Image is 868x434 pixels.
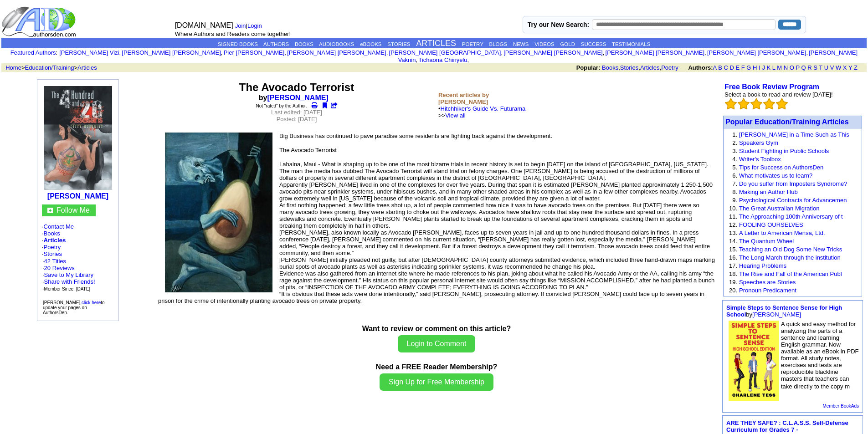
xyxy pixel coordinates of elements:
font: i [222,51,223,56]
a: Save to My Library [44,271,93,278]
font: · · · [42,271,95,292]
a: Z [854,64,858,71]
button: Sign Up for Free Membership [380,373,493,391]
a: A Letter to American Mensa, Ltd. [739,230,825,236]
a: Poetry [661,64,678,71]
font: i [503,51,503,56]
a: The Rise and Fall of the American Publ [739,271,842,277]
img: logo_ad.gif [1,6,78,38]
img: bigemptystars.png [750,98,762,110]
a: The Great Australian Migration [739,205,819,212]
a: [PERSON_NAME] Vizi [59,49,119,56]
font: 14. [729,238,737,245]
a: AUTHORS [263,41,289,47]
a: Books [44,230,60,237]
a: SIGNED BOOKS [218,41,258,47]
a: U [824,64,828,71]
a: V [830,64,834,71]
a: K [767,64,771,71]
font: i [286,51,287,56]
font: > > [2,64,97,71]
font: 16. [729,254,737,261]
img: bigemptystars.png [725,98,737,110]
font: 5. [732,164,737,171]
a: E [735,64,740,71]
b: Recent articles by [PERSON_NAME] [438,92,489,105]
a: [PERSON_NAME] [267,94,329,102]
b: Popular: [576,64,601,71]
a: Pronoun Predicament [739,287,796,294]
a: POETRY [462,41,483,47]
a: Writer's Toolbox [739,156,781,163]
b: Free Book Review Program [724,83,819,91]
a: Education/Training [25,64,74,71]
font: i [121,51,122,56]
font: 9. [732,197,737,204]
font: Where Authors and Readers come together! [175,31,291,37]
a: N [784,64,788,71]
font: [PERSON_NAME], to update your pages on AuthorsDen. [43,300,105,315]
a: Books [602,64,618,71]
font: Member Since: [DATE] [44,286,91,291]
a: Login [247,22,262,29]
font: · · [42,258,95,292]
font: 11. [729,213,737,220]
a: AUDIOBOOKS [319,41,354,47]
font: i [388,51,389,56]
img: bigemptystars.png [776,98,788,110]
a: [PERSON_NAME] [PERSON_NAME] [606,49,704,56]
label: Try our New Search: [528,21,589,28]
button: Login to Comment [398,335,476,352]
b: Authors: [688,64,713,71]
a: B [718,64,722,71]
a: [PERSON_NAME] [47,192,108,200]
font: The Avocado Terrorist [239,81,354,93]
a: [PERSON_NAME] [752,311,801,318]
a: Speeches are Stories [739,279,796,286]
a: Share with Friends! [44,278,95,285]
a: Stories [44,250,62,257]
b: by [259,94,334,102]
a: H [753,64,757,71]
a: TESTIMONIALS [612,41,650,47]
a: 42 Titles [44,258,66,265]
a: BLOGS [489,41,507,47]
img: 14372.jpg [729,321,779,401]
a: R [807,64,812,71]
font: : [10,49,57,56]
a: Follow Me [56,206,90,214]
font: 3. [732,148,737,154]
font: i [808,51,809,56]
a: Pier [PERSON_NAME] [224,49,285,56]
font: Select a book to read and review [DATE]! [724,91,833,98]
a: FOOLING OURSELVES [739,221,803,228]
a: [PERSON_NAME] [PERSON_NAME] [287,49,386,56]
a: Tichaona Chinyelu [418,56,467,63]
a: click here [82,300,101,305]
font: 10. [729,205,737,212]
font: i [469,58,470,63]
a: What motivates us to learn? [739,172,812,179]
a: A [713,64,717,71]
a: T [819,64,822,71]
a: The Quantum Wheel [739,238,794,245]
a: The Approaching 100th Anniversary of t [739,213,843,220]
a: Sign Up for Free Membership [380,378,493,386]
a: Y [848,64,852,71]
a: [PERSON_NAME] [PERSON_NAME] [122,49,221,56]
a: S [813,64,817,71]
a: The Long March through the institution [739,254,841,261]
a: I [759,64,760,71]
a: X [843,64,847,71]
p: Lahaina, Maui - What is shaping up to be one of the most bizarre trials in recent history is set ... [158,161,715,311]
a: Articles [77,64,97,71]
font: 13. [729,230,737,236]
font: Big Business has continued to pave paradise some residents are fighting back against the developm... [279,133,552,139]
a: Home [5,64,21,71]
font: i [706,51,707,56]
font: Popular Education/Training Articles [725,118,849,126]
font: 8. [732,189,737,195]
a: Poetry [44,244,61,250]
